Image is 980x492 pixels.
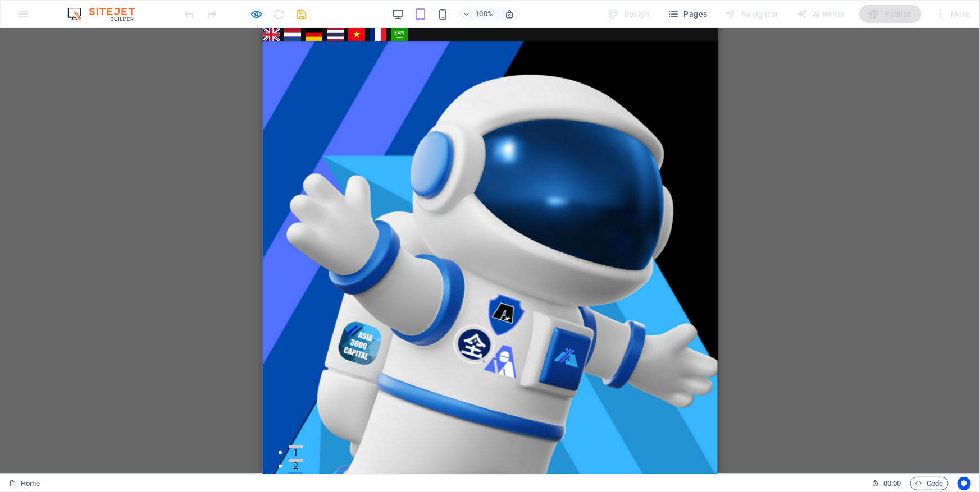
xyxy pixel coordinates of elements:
[9,477,40,490] a: Click to cancel selection. Double-click to open Pages
[668,8,707,20] span: Pages
[65,7,149,21] img: Editor Logo
[891,479,893,488] span: :
[872,477,901,490] h6: Session time
[910,477,949,490] button: Code
[958,477,971,490] button: Usercentrics
[883,477,901,490] span: 00 00
[458,7,498,21] button: 100%
[26,431,40,434] button: 2
[26,444,40,447] button: 3
[663,5,712,23] button: Pages
[504,9,514,19] i: On resize automatically adjust zoom level to fit chosen device.
[915,477,943,490] span: Code
[475,7,493,21] h6: 100%
[604,5,655,23] div: Design (Ctrl+Alt+Y)
[26,417,40,420] button: 1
